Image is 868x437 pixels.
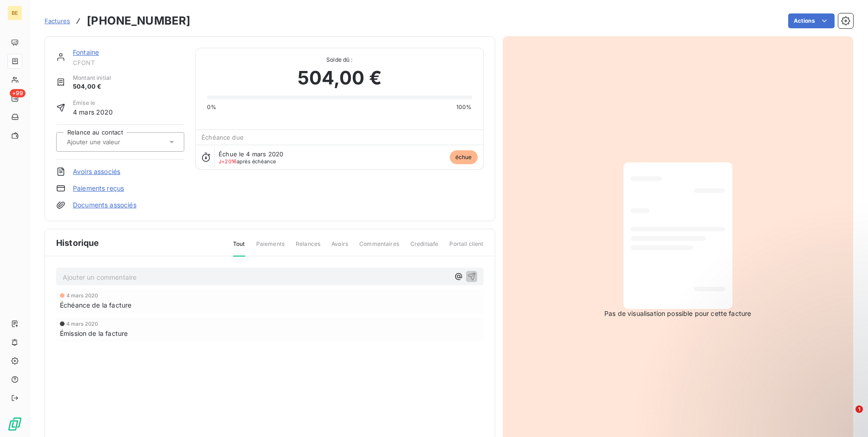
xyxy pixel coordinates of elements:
[66,138,159,146] input: Ajouter une valeur
[73,48,99,56] a: Fontaine
[56,237,99,249] span: Historique
[449,240,483,256] span: Portail client
[66,321,98,327] span: 4 mars 2020
[60,300,131,310] span: Échéance de la facture
[207,56,472,64] span: Solde dû :
[73,99,113,107] span: Émise le
[219,158,237,165] span: J+2016
[682,347,868,412] iframe: Intercom notifications message
[73,167,120,176] a: Avoirs associés
[256,240,285,256] span: Paiements
[73,200,136,210] a: Documents associés
[456,103,472,111] span: 100%
[298,64,382,92] span: 504,00 €
[359,240,399,256] span: Commentaires
[219,150,283,158] span: Échue le 4 mars 2020
[10,89,26,97] span: +99
[73,184,124,193] a: Paiements reçus
[7,417,22,431] img: Logo LeanPay
[73,107,113,117] span: 4 mars 2020
[207,103,216,111] span: 0%
[219,159,276,164] span: après échéance
[7,6,22,20] div: BE
[331,240,348,256] span: Avoirs
[410,240,439,256] span: Creditsafe
[604,309,751,318] span: Pas de visualisation possible pour cette facture
[60,328,128,338] span: Émission de la facture
[87,13,190,29] h3: [PHONE_NUMBER]
[73,82,111,91] span: 504,00 €
[855,405,863,413] span: 1
[233,240,245,257] span: Tout
[296,240,320,256] span: Relances
[788,13,835,28] button: Actions
[45,16,70,26] a: Factures
[66,293,98,298] span: 4 mars 2020
[73,59,184,66] span: CFONT
[201,134,244,141] span: Échéance due
[45,17,70,25] span: Factures
[450,150,478,164] span: échue
[73,74,111,82] span: Montant initial
[836,405,859,428] iframe: Intercom live chat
